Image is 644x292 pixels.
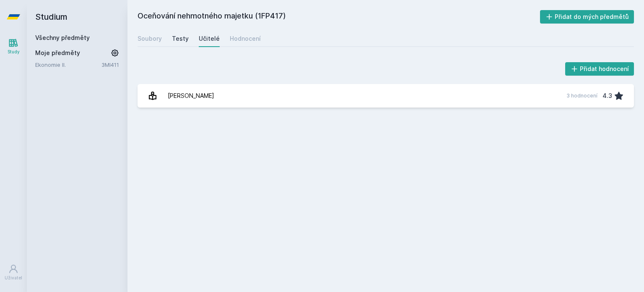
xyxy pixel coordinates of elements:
[138,34,162,43] div: Soubory
[2,34,25,59] a: Study
[138,10,540,24] h2: Oceňování nehmotného majetku (1FP417)
[230,34,261,43] div: Hodnocení
[172,34,189,43] div: Testy
[565,62,634,76] button: Přidat hodnocení
[168,87,214,104] div: [PERSON_NAME]
[602,87,612,104] div: 4.3
[5,275,22,281] div: Uživatel
[101,61,119,68] a: 3MI411
[199,34,220,43] div: Učitelé
[230,30,261,47] a: Hodnocení
[138,30,162,47] a: Soubory
[566,92,597,99] div: 3 hodnocení
[8,49,20,55] div: Study
[540,10,634,24] button: Přidat do mých předmětů
[2,260,25,285] a: Uživatel
[172,30,189,47] a: Testy
[138,84,634,108] a: [PERSON_NAME] 3 hodnocení 4.3
[199,30,220,47] a: Učitelé
[35,34,90,41] a: Všechny předměty
[35,49,80,57] span: Moje předměty
[35,61,101,69] a: Ekonomie II.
